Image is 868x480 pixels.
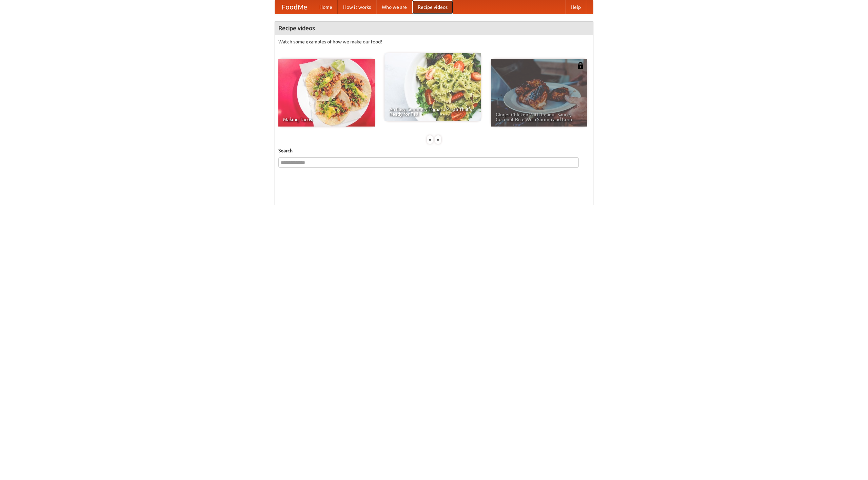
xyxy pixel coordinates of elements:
a: How it works [338,0,376,14]
a: Help [565,0,586,14]
img: 483408.png [577,62,584,69]
a: An Easy, Summery Tomato Pasta That's Ready for Fall [384,53,481,121]
h4: Recipe videos [275,21,593,35]
a: Home [314,0,338,14]
a: Recipe videos [412,0,453,14]
a: FoodMe [275,0,314,14]
div: » [435,135,441,144]
span: Making Tacos [283,117,370,122]
a: Who we are [376,0,412,14]
div: « [427,135,433,144]
a: Making Tacos [278,59,375,127]
p: Watch some examples of how we make our food! [278,38,590,45]
span: An Easy, Summery Tomato Pasta That's Ready for Fall [389,107,476,116]
h5: Search [278,147,590,154]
